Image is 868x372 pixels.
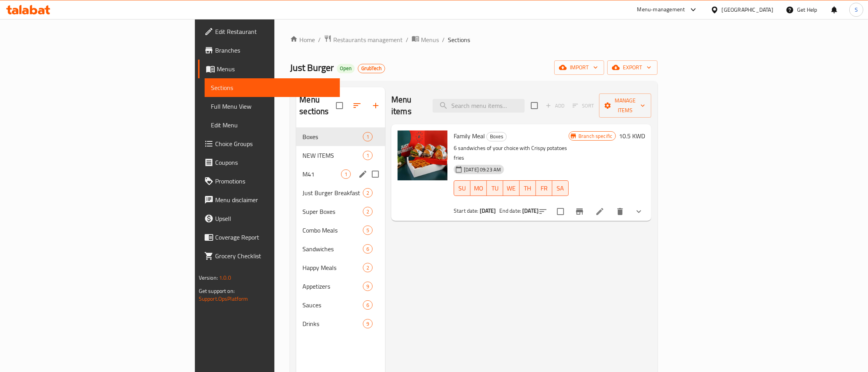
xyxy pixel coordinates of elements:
span: Branch specific [575,132,615,140]
span: MO [474,183,484,194]
div: Super Boxes [302,207,363,216]
h6: 10.5 KWD [619,130,645,141]
a: Restaurants management [324,35,403,45]
span: Promotions [215,176,334,186]
a: Coupons [198,153,340,172]
b: [DATE] [522,206,539,216]
span: Combo Meals [302,226,363,235]
nav: Menu sections [296,124,385,336]
span: Drinks [302,319,363,328]
button: SA [552,180,569,196]
div: Open [337,64,355,73]
span: WE [506,183,516,194]
span: 5 [363,227,372,234]
div: Super Boxes2 [296,202,385,221]
button: sort-choices [534,202,552,221]
span: Appetizers [302,282,363,291]
span: Sauces [302,300,363,310]
span: Boxes [487,132,506,141]
a: Grocery Checklist [198,247,340,265]
span: Menus [421,35,439,44]
a: Choice Groups [198,134,340,153]
span: Edit Menu [211,120,334,130]
span: Sandwiches [302,244,363,254]
span: 1 [341,171,350,178]
button: Manage items [599,93,651,118]
span: 9 [363,283,372,290]
a: Full Menu View [205,97,340,116]
div: Boxes1 [296,127,385,146]
div: Sandwiches6 [296,240,385,258]
input: search [433,99,525,113]
span: Coverage Report [215,233,334,242]
span: End date: [499,206,521,216]
a: Branches [198,41,340,60]
span: 1.0.0 [219,273,231,283]
a: Menu disclaimer [198,190,340,209]
span: Sections [448,35,470,44]
div: items [363,319,373,328]
button: SU [454,180,470,196]
span: Open [337,65,355,72]
a: Support.OpsPlatform [199,294,248,304]
span: NEW ITEMS [302,151,363,160]
div: [GEOGRAPHIC_DATA] [722,5,773,14]
p: 6 sandwiches of your choice with Crispy potatoes fries [454,143,569,163]
span: GrubTech [358,65,385,72]
button: import [554,60,604,75]
span: Grocery Checklist [215,251,334,261]
div: Just Burger Breakfast2 [296,183,385,202]
button: delete [611,202,629,221]
li: / [442,35,445,44]
button: edit [357,168,369,180]
button: TU [487,180,503,196]
span: Boxes [302,132,363,141]
a: Upsell [198,209,340,228]
span: import [560,63,598,72]
span: Select to update [552,203,569,220]
span: Version: [199,273,218,283]
button: MO [470,180,487,196]
button: FR [536,180,552,196]
span: [DATE] 09:23 AM [461,166,504,173]
div: items [363,151,373,160]
span: Select section first [567,100,599,112]
a: Edit Menu [205,116,340,134]
span: 2 [363,208,372,215]
span: 1 [363,133,372,141]
img: Family Meal [398,130,447,180]
button: show more [629,202,648,221]
span: Family Meal [454,130,485,142]
span: Restaurants management [333,35,403,44]
svg: Show Choices [634,207,643,216]
span: Sort sections [348,96,366,115]
button: export [607,60,658,75]
a: Coverage Report [198,228,340,247]
span: Full Menu View [211,102,334,111]
span: Coupons [215,158,334,167]
nav: breadcrumb [290,35,658,45]
a: Sections [205,78,340,97]
div: Drinks9 [296,314,385,333]
div: items [363,226,373,235]
a: Edit menu item [595,207,605,216]
span: TU [490,183,500,194]
span: Happy Meals [302,263,363,272]
span: TH [523,183,533,194]
span: Upsell [215,214,334,223]
span: Edit Restaurant [215,27,334,36]
div: items [363,188,373,197]
span: Get support on: [199,286,235,296]
span: Just Burger Breakfast [302,188,363,197]
button: TH [520,180,536,196]
a: Menus [198,60,340,78]
b: [DATE] [480,206,496,216]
